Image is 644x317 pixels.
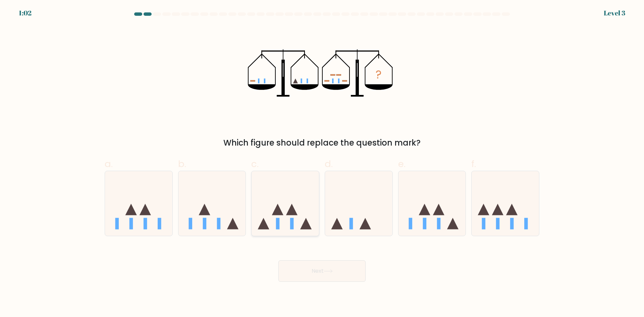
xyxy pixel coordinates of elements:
span: b. [178,157,186,170]
span: d. [325,157,333,170]
div: Which figure should replace the question mark? [109,137,535,149]
div: 1:02 [19,8,32,18]
div: Level 3 [604,8,625,18]
button: Next [278,260,366,282]
span: c. [251,157,259,170]
span: f. [471,157,476,170]
tspan: ? [376,67,382,83]
span: a. [105,157,113,170]
span: e. [398,157,406,170]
